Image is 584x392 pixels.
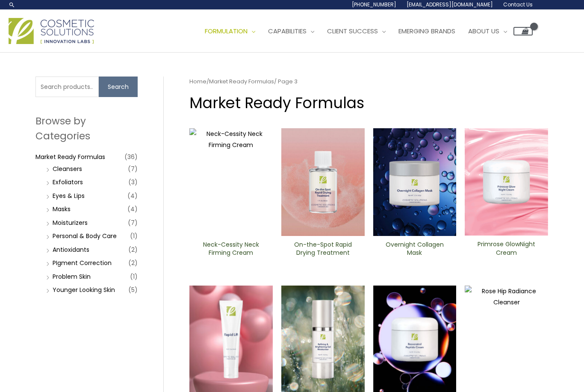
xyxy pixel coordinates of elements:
[380,241,449,260] a: Overnight Collagen Mask
[513,27,533,35] a: View Shopping Cart, empty
[99,77,138,97] button: Search
[472,240,541,259] a: Primrose GlowNight Cream
[465,128,548,236] img: Primrose Glow Night Cream
[462,18,513,44] a: About Us
[9,18,94,44] img: Cosmetic Solutions Logo
[189,128,273,236] img: Neck-Cessity Neck Firming Cream
[53,245,89,254] a: Antioxidants
[127,203,138,215] span: (4)
[205,27,248,35] span: Formulation
[189,77,206,85] a: Home
[380,241,449,257] h2: Overnight Collagen Mask
[9,1,15,8] a: Search icon link
[472,240,541,256] h2: Primrose GlowNight Cream
[468,27,499,35] span: About Us
[124,151,138,163] span: (36)
[262,18,321,44] a: Capabilities
[198,18,262,44] a: Formulation
[373,128,457,236] img: Overnight Collagen Mask
[53,178,83,186] a: Exfoliators
[53,259,112,267] a: PIgment Correction
[189,77,548,87] nav: Breadcrumb
[407,1,493,8] span: [EMAIL_ADDRESS][DOMAIN_NAME]
[35,153,105,161] a: Market Ready Formulas
[53,232,117,240] a: Personal & Body Care
[289,241,357,260] a: On-the-Spot ​Rapid Drying Treatment
[321,18,392,44] a: Client Success
[128,284,138,296] span: (5)
[128,176,138,188] span: (3)
[352,1,396,8] span: [PHONE_NUMBER]
[53,192,85,200] a: Eyes & Lips
[209,77,274,85] a: Market Ready Formulas
[128,217,138,229] span: (7)
[128,244,138,256] span: (2)
[268,27,307,35] span: Capabilities
[53,165,82,173] a: Cleansers
[327,27,378,35] span: Client Success
[127,190,138,202] span: (4)
[281,128,365,236] img: On-the-Spot ​Rapid Drying Treatment
[503,1,533,8] span: Contact Us
[130,230,138,242] span: (1)
[53,286,115,294] a: Younger Looking Skin
[189,92,548,113] h1: Market Ready Formulas
[53,205,71,213] a: Masks
[35,114,138,143] h2: Browse by Categories
[197,241,265,260] a: Neck-Cessity Neck Firming Cream
[398,27,455,35] span: Emerging Brands
[130,271,138,283] span: (1)
[128,257,138,269] span: (2)
[289,241,357,257] h2: On-the-Spot ​Rapid Drying Treatment
[192,18,533,44] nav: Site Navigation
[197,241,265,257] h2: Neck-Cessity Neck Firming Cream
[35,77,99,97] input: Search products…
[53,218,88,227] a: Moisturizers
[392,18,462,44] a: Emerging Brands
[53,272,91,281] a: Problem Skin
[128,163,138,175] span: (7)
